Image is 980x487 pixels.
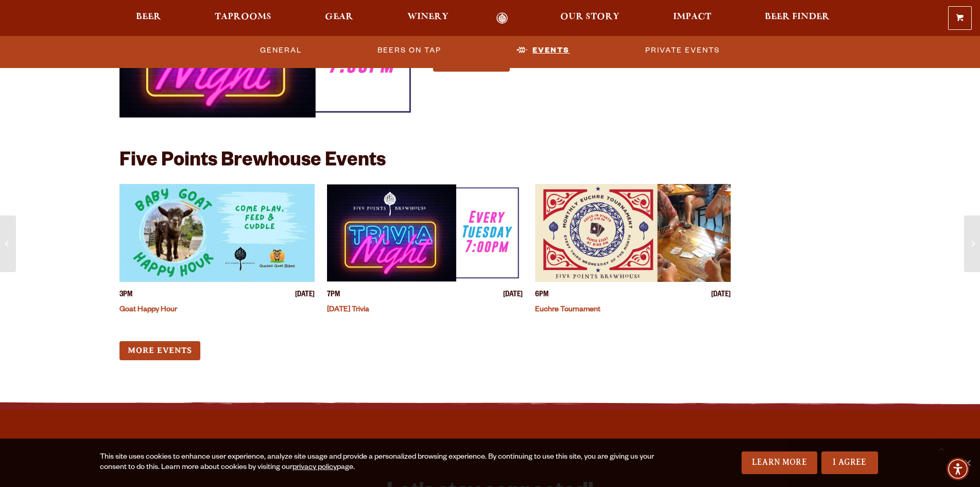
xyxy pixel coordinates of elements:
[327,306,369,314] a: [DATE] Trivia
[821,451,878,474] a: I Agree
[535,306,600,314] a: Euchre Tournament
[947,458,969,480] div: Accessibility Menu
[256,39,306,62] a: General
[208,12,278,24] a: Taprooms
[215,13,271,21] span: Taprooms
[293,464,337,472] a: privacy policy
[742,451,817,474] a: Learn More
[554,12,626,24] a: Our Story
[758,12,836,24] a: Beer Finder
[100,452,657,473] div: This site uses cookies to enhance user experience, analyze site usage and provide a personalized ...
[327,184,523,282] a: View event details
[401,12,455,24] a: Winery
[673,13,711,21] span: Impact
[119,306,177,314] a: Goat Happy Hour
[666,12,718,24] a: Impact
[929,435,954,461] a: Scroll to top
[318,12,360,24] a: Gear
[373,39,445,62] a: Beers on Tap
[119,151,386,174] h2: Five Points Brewhouse Events
[483,12,522,24] a: Odell Home
[503,290,523,301] span: [DATE]
[327,290,340,301] span: 7PM
[295,290,315,301] span: [DATE]
[535,184,731,282] a: View event details
[641,39,724,62] a: Private Events
[136,13,161,21] span: Beer
[129,12,168,24] a: Beer
[119,290,132,301] span: 3PM
[512,39,574,62] a: Events
[325,13,353,21] span: Gear
[407,13,449,21] span: Winery
[535,290,548,301] span: 6PM
[765,13,830,21] span: Beer Finder
[119,341,200,360] a: More Events (opens in a new window)
[119,184,315,282] a: View event details
[560,13,620,21] span: Our Story
[711,290,731,301] span: [DATE]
